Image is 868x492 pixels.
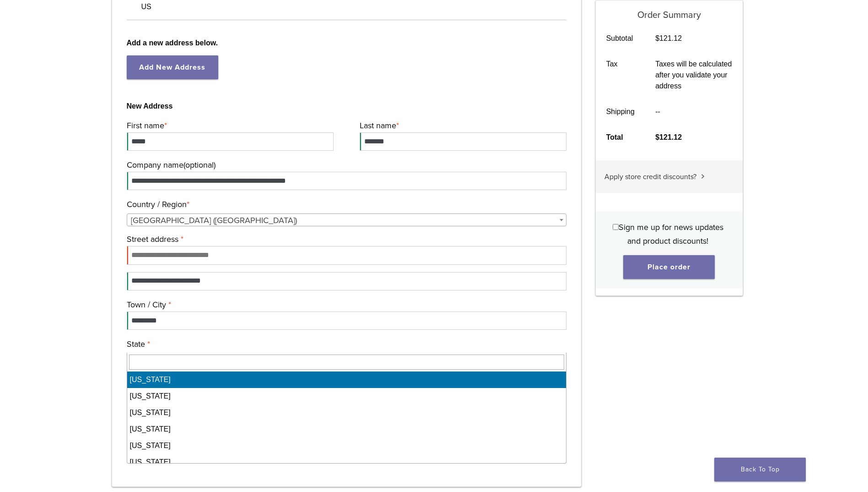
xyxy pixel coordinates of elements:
[655,34,682,42] bdi: 121.12
[127,55,218,79] a: Add New Address
[596,99,645,125] th: Shipping
[183,160,216,170] span: (optional)
[714,458,806,481] a: Back To Top
[127,213,567,226] span: Country / Region
[127,454,566,470] li: [US_STATE]
[127,405,566,421] li: [US_STATE]
[127,337,565,351] label: State
[127,197,565,211] label: Country / Region
[596,51,645,99] th: Tax
[596,26,645,51] th: Subtotal
[655,34,659,42] span: $
[127,388,566,405] li: [US_STATE]
[127,38,567,49] b: Add a new address below.
[127,119,331,132] label: First name
[127,101,567,112] b: New Address
[655,133,659,141] span: $
[127,214,566,227] span: United States (US)
[655,108,660,115] span: --
[655,133,682,141] bdi: 121.12
[623,255,715,279] button: Place order
[360,119,564,132] label: Last name
[127,421,566,437] li: [US_STATE]
[645,51,743,99] td: Taxes will be calculated after you validate your address
[127,372,566,388] li: [US_STATE]
[619,222,723,246] span: Sign me up for news updates and product discounts!
[127,298,565,312] label: Town / City
[604,172,696,181] span: Apply store credit discounts?
[596,125,645,150] th: Total
[613,224,619,230] input: Sign me up for news updates and product discounts!
[127,232,565,246] label: Street address
[127,437,566,454] li: [US_STATE]
[701,174,705,179] img: caret.svg
[127,158,565,172] label: Company name
[596,0,743,21] h5: Order Summary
